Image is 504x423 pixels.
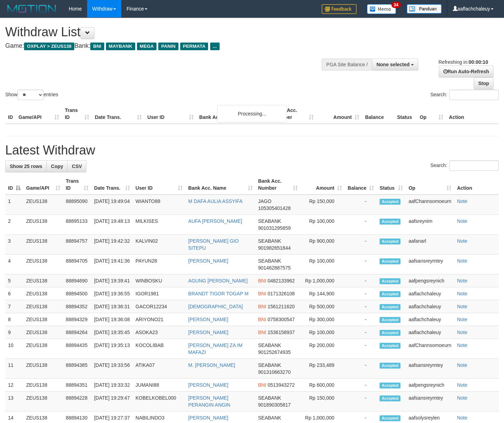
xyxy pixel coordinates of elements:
[449,90,499,100] input: Search:
[63,235,91,255] td: 88894757
[457,258,467,264] a: Note
[406,255,454,274] td: aafsansreymtey
[268,382,295,388] span: Copy 0513943272 to clipboard
[23,255,63,274] td: ZEUS138
[474,77,494,89] a: Stop
[380,291,400,297] span: Accepted
[446,104,499,124] th: Action
[457,395,467,401] a: Note
[457,198,467,204] a: Note
[457,362,467,368] a: Note
[367,4,396,14] img: Button%20Memo.svg
[5,43,329,50] h4: Game: Bank:
[63,274,91,287] td: 88894690
[91,195,133,215] td: [DATE] 19:49:04
[5,287,23,300] td: 6
[258,395,281,401] span: SEABANK
[300,313,345,326] td: Rp 300,000
[345,313,377,326] td: -
[133,392,185,411] td: KOBELKOBEL000
[258,349,291,355] span: Copy 901252674935 to clipboard
[106,43,135,50] span: MAYBANK
[380,330,400,336] span: Accepted
[268,330,295,335] span: Copy 1536158937 to clipboard
[268,304,295,309] span: Copy 1561211620 to clipboard
[457,291,467,296] a: Note
[457,342,467,348] a: Note
[5,392,23,411] td: 13
[5,255,23,274] td: 4
[322,59,372,70] div: PGA Site Balance /
[449,160,499,171] input: Search:
[133,255,185,274] td: PAYUN28
[91,175,133,195] th: Date Trans.: activate to sort column ascending
[133,235,185,255] td: KALVIN02
[23,175,63,195] th: Game/API: activate to sort column ascending
[188,415,228,421] a: [PERSON_NAME]
[133,313,185,326] td: ARIYONO21
[91,339,133,359] td: [DATE] 19:35:13
[406,392,454,411] td: aafsansreymtey
[258,238,281,244] span: SEABANK
[258,304,266,309] span: BNI
[258,342,281,348] span: SEABANK
[322,4,357,14] img: Feedback.jpg
[63,255,91,274] td: 88894705
[133,215,185,235] td: MILKISES
[46,160,68,172] a: Copy
[23,379,63,392] td: ZEUS138
[5,90,58,100] label: Show entries
[188,291,249,296] a: BRANDT TIGOR TOGAP M
[133,379,185,392] td: JUMANI88
[23,326,63,339] td: ZEUS138
[457,415,467,421] a: Note
[188,342,243,355] a: [PERSON_NAME] ZA IM MAFAZI
[145,104,197,124] th: User ID
[91,359,133,379] td: [DATE] 19:33:56
[63,326,91,339] td: 88894264
[406,287,454,300] td: aaflachchaleuy
[258,382,266,388] span: BNI
[5,326,23,339] td: 9
[23,359,63,379] td: ZEUS138
[345,195,377,215] td: -
[406,300,454,313] td: aaflachchaleuy
[23,392,63,411] td: ZEUS138
[63,379,91,392] td: 88894351
[300,215,345,235] td: Rp 100,000
[5,143,499,157] h1: Latest Withdraw
[188,258,228,264] a: [PERSON_NAME]
[258,369,291,375] span: Copy 901310663270 to clipboard
[5,160,47,172] a: Show 25 rows
[185,175,255,195] th: Bank Acc. Name: activate to sort column ascending
[406,215,454,235] td: aafsreynim
[258,258,281,264] span: SEABANK
[5,175,23,195] th: ID: activate to sort column descending
[406,274,454,287] td: aafpengsreynich
[133,195,185,215] td: WIANTO88
[457,330,467,335] a: Note
[376,62,410,67] span: None selected
[180,43,208,50] span: PERMATA
[345,392,377,411] td: -
[300,359,345,379] td: Rp 233,489
[345,287,377,300] td: -
[67,160,86,172] a: CSV
[300,235,345,255] td: Rp 900,000
[258,198,272,204] span: JAGO
[407,4,442,14] img: panduan.png
[454,175,499,195] th: Action
[16,104,62,124] th: Game/API
[5,25,329,39] h1: Withdraw List
[391,2,401,8] span: 34
[63,300,91,313] td: 88894352
[188,304,243,309] a: [DEMOGRAPHIC_DATA]
[258,402,291,408] span: Copy 901890305817 to clipboard
[380,258,400,264] span: Accepted
[380,304,400,310] span: Accepted
[345,175,377,195] th: Balance: activate to sort column ascending
[5,104,16,124] th: ID
[258,245,291,251] span: Copy 901982651844 to clipboard
[258,330,266,335] span: BNI
[394,104,417,124] th: Status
